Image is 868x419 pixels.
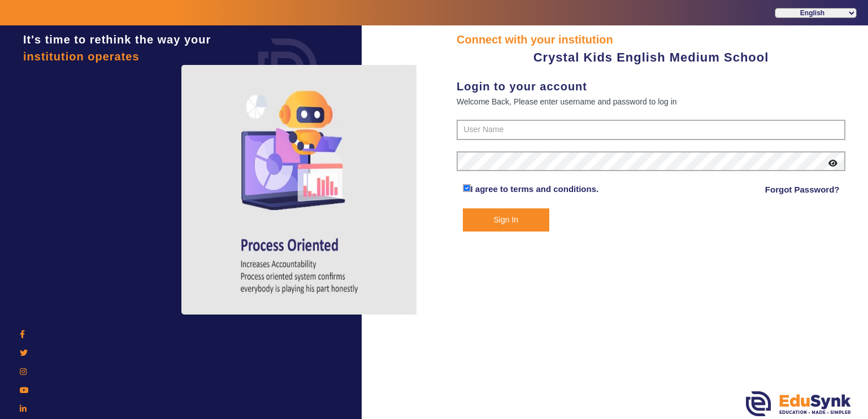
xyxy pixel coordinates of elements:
[457,31,845,48] div: Connect with your institution
[765,183,840,197] a: Forgot Password?
[23,50,140,63] span: institution operates
[245,25,330,110] img: login.png
[746,391,851,416] img: edusynk.png
[463,208,550,232] button: Sign In
[457,48,845,67] div: Crystal Kids English Medium School
[457,78,845,95] div: Login to your account
[471,184,599,194] a: I agree to terms and conditions.
[181,65,419,315] img: login4.png
[23,33,211,46] span: It's time to rethink the way your
[457,95,845,108] div: Welcome Back, Please enter username and password to log in
[457,120,845,140] input: User Name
